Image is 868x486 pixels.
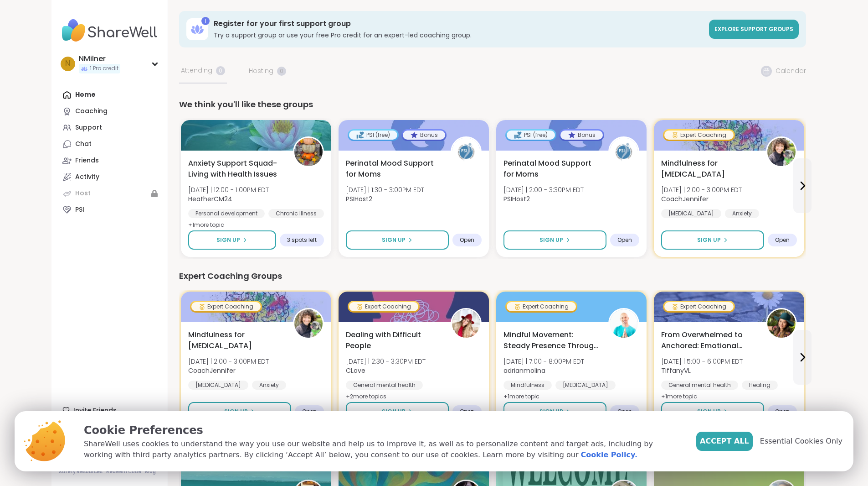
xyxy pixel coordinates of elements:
span: [DATE] | 2:00 - 3:00PM EDT [188,357,269,366]
b: CLove [346,366,365,375]
span: [DATE] | 5:00 - 6:00PM EDT [661,357,743,366]
span: Mindfulness for [MEDICAL_DATA] [188,329,283,351]
div: PSI (free) [349,131,397,140]
img: TiffanyVL [767,309,796,338]
b: CoachJennifer [661,194,709,204]
button: Sign Up [346,230,449,250]
b: TiffanyVL [661,366,691,375]
div: Expert Coaching [507,302,576,311]
span: Sign Up [539,236,563,244]
span: Mindful Movement: Steady Presence Through Yoga [503,329,598,351]
a: Cookie Policy. [581,449,637,460]
p: ShareWell uses cookies to understand the way you use our website and help us to improve it, as we... [84,439,682,460]
img: CLove [452,309,480,338]
span: Dealing with Difficult People [346,329,441,351]
div: Expert Coaching [664,302,734,311]
span: Sign Up [216,236,240,244]
span: Sign Up [382,236,406,244]
span: Perinatal Mood Support for Moms [503,158,598,180]
div: Host [75,189,91,198]
div: Expert Coaching [191,302,261,311]
span: 3 spots left [287,236,317,244]
a: Activity [59,169,160,185]
span: [DATE] | 2:00 - 3:00PM EDT [661,185,742,194]
span: Open [617,408,632,415]
img: ShareWell Nav Logo [59,15,160,47]
div: [MEDICAL_DATA] [555,381,616,390]
span: From Overwhelmed to Anchored: Emotional Regulation [661,329,756,351]
span: Open [775,236,790,244]
span: Sign Up [697,236,721,244]
div: Friends [75,156,99,165]
div: Expert Coaching [664,131,734,140]
div: General mental health [661,381,738,390]
div: PSI [75,205,84,214]
span: [DATE] | 12:00 - 1:00PM EDT [188,185,269,194]
div: NMilner [79,54,120,64]
div: Bonus [560,131,603,140]
div: [MEDICAL_DATA] [661,209,721,218]
div: Invite Friends [59,402,160,418]
span: Mindfulness for [MEDICAL_DATA] [661,158,756,180]
span: 1 Pro credit [90,65,118,73]
a: Friends [59,152,160,169]
a: Host [59,185,160,202]
a: Coaching [59,103,160,120]
h3: Register for your first support group [214,19,704,29]
button: Sign Up [503,230,606,250]
button: Sign Up [661,402,764,421]
a: Explore support groups [709,20,799,39]
div: General mental health [346,381,423,390]
span: Sign Up [382,408,406,416]
span: Open [302,408,317,415]
b: PSIHost2 [503,194,530,204]
div: Coaching [75,107,108,116]
button: Sign Up [188,230,276,250]
div: Expert Coaching Groups [179,270,806,282]
button: Sign Up [661,230,764,250]
img: CoachJennifer [767,138,796,166]
a: Support [59,120,160,136]
button: Sign Up [188,402,291,421]
div: Support [75,123,102,132]
a: Chat [59,136,160,152]
span: Sign Up [224,408,248,416]
span: [DATE] | 1:30 - 3:00PM EDT [346,185,424,194]
b: PSIHost2 [346,194,372,204]
div: PSI (free) [507,131,555,140]
div: Anxiety [725,209,759,218]
span: [DATE] | 7:00 - 8:00PM EDT [503,357,584,366]
img: PSIHost2 [610,138,638,166]
h3: Try a support group or use your free Pro credit for an expert-led coaching group. [214,31,704,40]
div: [MEDICAL_DATA] [188,381,248,390]
div: Chat [75,140,92,149]
span: Explore support groups [714,25,793,33]
button: Sign Up [346,402,449,421]
span: [DATE] | 2:30 - 3:30PM EDT [346,357,426,366]
span: Open [460,236,474,244]
a: PSI [59,202,160,218]
div: Mindfulness [503,381,552,390]
div: Personal development [188,209,265,218]
span: Sign Up [697,408,721,416]
span: Perinatal Mood Support for Moms [346,158,441,180]
span: Anxiety Support Squad- Living with Health Issues [188,158,283,180]
span: [DATE] | 2:00 - 3:30PM EDT [503,185,584,194]
span: Open [460,408,474,415]
b: adrianmolina [503,366,545,375]
span: Accept All [700,436,749,447]
div: 1 [201,17,210,25]
span: Open [617,236,632,244]
div: We think you'll like these groups [179,98,806,111]
img: adrianmolina [610,309,638,338]
a: Blog [145,469,156,475]
div: Chronic Illness [268,209,324,218]
div: Expert Coaching [349,302,418,311]
span: Open [775,408,790,415]
a: Redeem Code [106,469,141,475]
p: Cookie Preferences [84,422,682,439]
div: Activity [75,172,99,182]
a: Safety Resources [59,469,103,475]
img: CoachJennifer [294,309,323,338]
b: CoachJennifer [188,366,236,375]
